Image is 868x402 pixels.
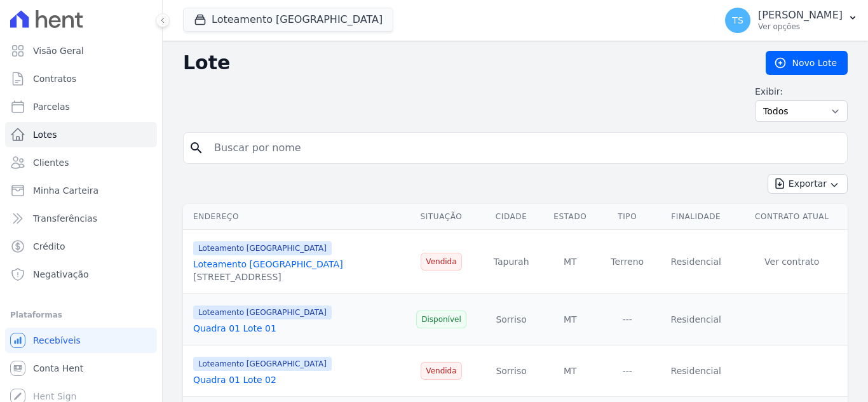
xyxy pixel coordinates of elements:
[33,184,98,197] span: Minha Carteira
[768,174,848,194] button: Exportar
[33,128,57,141] span: Lotes
[732,16,743,25] span: TS
[599,294,656,345] td: ---
[5,122,157,147] a: Lotes
[5,206,157,231] a: Transferências
[656,345,736,397] td: Residencial
[402,204,481,230] th: Situação
[599,204,656,230] th: Tipo
[416,311,466,328] span: Disponível
[33,212,97,225] span: Transferências
[183,204,402,230] th: Endereço
[33,100,70,113] span: Parcelas
[715,3,868,38] button: TS [PERSON_NAME] Ver opções
[183,51,745,74] h2: Lote
[33,268,89,281] span: Negativação
[193,323,276,333] a: Quadra 01 Lote 01
[10,307,152,323] div: Plataformas
[33,156,69,169] span: Clientes
[764,257,819,267] a: Ver contrato
[755,85,848,98] label: Exibir:
[481,230,541,294] td: Tapurah
[758,22,843,32] p: Ver opções
[481,294,541,345] td: Sorriso
[541,204,599,230] th: Estado
[541,294,599,345] td: MT
[33,44,84,57] span: Visão Geral
[766,51,848,75] a: Novo Lote
[599,230,656,294] td: Terreno
[541,230,599,294] td: MT
[481,204,541,230] th: Cidade
[5,150,157,175] a: Clientes
[33,334,81,347] span: Recebíveis
[193,305,332,319] span: Loteamento [GEOGRAPHIC_DATA]
[5,66,157,91] a: Contratos
[193,271,343,283] div: [STREET_ADDRESS]
[183,8,393,32] button: Loteamento [GEOGRAPHIC_DATA]
[33,240,65,253] span: Crédito
[5,234,157,259] a: Crédito
[656,294,736,345] td: Residencial
[193,259,343,269] a: Loteamento [GEOGRAPHIC_DATA]
[5,328,157,353] a: Recebíveis
[207,135,842,161] input: Buscar por nome
[541,345,599,397] td: MT
[193,357,332,371] span: Loteamento [GEOGRAPHIC_DATA]
[481,345,541,397] td: Sorriso
[33,72,76,85] span: Contratos
[193,375,276,385] a: Quadra 01 Lote 02
[758,9,843,22] p: [PERSON_NAME]
[736,204,848,230] th: Contrato Atual
[5,178,157,203] a: Minha Carteira
[5,38,157,64] a: Visão Geral
[421,253,461,271] span: Vendida
[33,362,83,375] span: Conta Hent
[5,356,157,381] a: Conta Hent
[5,262,157,287] a: Negativação
[599,345,656,397] td: ---
[189,140,204,156] i: search
[5,94,157,119] a: Parcelas
[421,362,461,380] span: Vendida
[656,204,736,230] th: Finalidade
[193,241,332,255] span: Loteamento [GEOGRAPHIC_DATA]
[656,230,736,294] td: Residencial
